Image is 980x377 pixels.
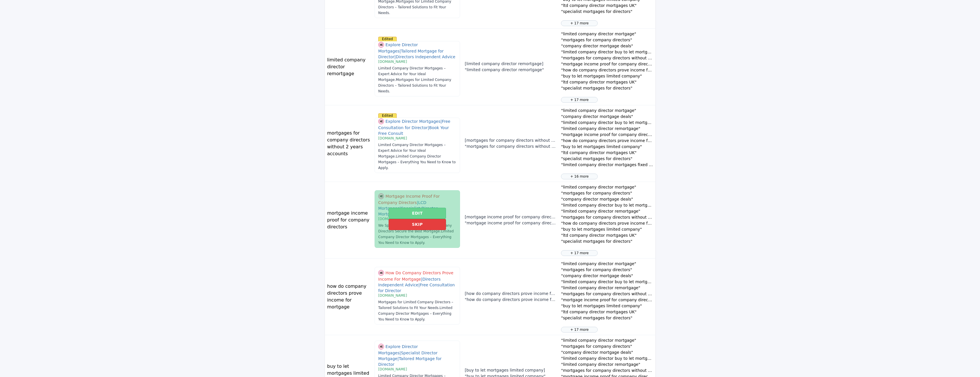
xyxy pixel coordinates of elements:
p: + 17 more [564,21,595,26]
p: "how do company directors prove income for mortgage" [561,138,653,144]
span: Explore Director Mortgages [378,344,418,355]
span: Show different combination [378,118,384,124]
p: "ltd company director mortgages UK" [561,150,653,156]
p: "limited company director mortgage" [561,108,653,114]
p: "company director mortgage deals" [561,273,653,279]
p: "how do company directors prove income for mortgage" [465,297,556,303]
span: . [389,89,390,93]
p: + 17 more [564,97,595,102]
p: "mortgages for company directors" [561,37,653,43]
span: Limited Company Director Mortgages – Everything You Need to Know to Apply [378,306,453,321]
span: Free Consultation for Director [378,283,455,293]
span: [DOMAIN_NAME] [378,136,407,140]
td: mortgage income proof for company directors [325,182,374,259]
span: Show different combination [378,42,384,47]
span: [DOMAIN_NAME] [378,367,407,371]
p: "specialist mortgages for directors" [561,9,653,15]
p: + 17 more [564,250,595,256]
p: "limited company director mortgage" [561,31,653,37]
span: How Do Company Directors Prove Income For Mortgage [378,270,453,281]
span: | [418,283,420,287]
div: This ad has been edited and won't inherit anymore changes you make in the previous 'ads tab' [378,37,397,41]
span: Mortgages for Limited Company Directors – Tailored Solutions to Fit Your Needs [378,78,451,93]
span: Free Consultation for Director [378,119,450,130]
p: "limited company director buy to let mortgage" [561,202,653,208]
p: "limited company director remortgage" [465,67,556,73]
p: [how do company directors prove income for mortgage] [465,291,556,297]
span: | [441,119,442,123]
p: + 17 more [564,327,595,332]
p: "mortgages for company directors without 2 years accounts" [561,291,653,297]
p: "mortgage income proof for company directors" [561,61,653,67]
p: "limited company director remortgage" [561,126,653,132]
div: This is a preview. An other 17 negatives will be generated for this ad group. [561,20,598,26]
span: Tailored Mortgage for Director [378,49,444,59]
span: . [387,166,389,170]
span: | [400,351,401,355]
p: "limited company director remortgage" [561,362,653,368]
p: "mortgage income proof for company directors" [465,220,556,226]
p: "specialist mortgages for directors" [561,238,653,244]
span: Limited Company Director Mortgages – Everything You Need to Know to Apply [378,154,456,170]
p: "limited company director buy to let mortgage" [561,355,653,362]
p: "specialist mortgages for directors" [561,156,653,162]
div: This ad has been edited and won't inherit anymore changes you make in the previous 'ads tab' [378,113,397,118]
span: . [439,306,440,310]
p: "buy to let mortgages limited company" [561,226,653,232]
p: "ltd company director mortgages UK" [561,309,653,315]
td: how do company directors prove income for mortgage [325,259,374,335]
p: "mortgage income proof for company directors" [561,132,653,138]
td: limited company director remortgage [325,29,374,105]
p: "mortgages for company directors without 2 years accounts" [465,143,556,149]
img: shuffle.svg [378,118,384,124]
img: shuffle.svg [378,270,384,276]
p: "specialist mortgages for directors" [561,315,653,321]
p: [mortgage income proof for company directors] [465,214,556,220]
p: "mortgages for company directors without 2 years accounts" [561,368,653,374]
p: "company director mortgage deals" [561,114,653,120]
p: "limited company director buy to let mortgage" [561,279,653,285]
p: "how do company directors prove income for mortgage" [561,67,653,73]
p: "limited company director mortgages fixed rate" [561,162,653,168]
p: "buy to let mortgages limited company" [561,73,653,79]
span: . [395,78,396,82]
span: Book Your Free Consult [378,125,449,136]
p: "limited company director buy to let mortgage" [561,120,653,126]
p: "limited company director remortgage" [561,208,653,214]
span: . [395,154,396,158]
div: This is a preview. An other 17 negatives will be generated for this ad group. [561,327,598,333]
span: Explore Director Mortgages [378,42,418,53]
p: "ltd company director mortgages UK" [561,3,653,9]
div: This is a preview. An other 16 negatives will be generated for this ad group. [561,174,598,179]
p: "specialist mortgages for directors" [561,85,653,91]
img: shuffle.svg [378,344,384,349]
span: | [428,125,429,130]
td: mortgages for company directors without 2 years accounts [325,105,374,182]
span: | [398,356,399,361]
span: Limited Company Director Mortgages – Expert Advice for Your Ideal Mortgage [378,66,446,82]
p: "limited company director remortgage" [561,285,653,291]
p: "buy to let mortgages limited company" [561,303,653,309]
p: "how do company directors prove income for mortgage" [561,220,653,226]
button: Edit [389,208,446,219]
span: | [421,277,422,281]
span: Directors Independent Advice [378,277,441,287]
span: Explore Director Mortgages [385,119,442,123]
span: | [400,49,401,53]
p: [limited company director remortgage] [465,61,556,67]
span: [DOMAIN_NAME] [378,60,407,64]
div: This is a preview. An other 17 negatives will be generated for this ad group. [561,250,598,256]
p: "company director mortgage deals" [561,196,653,202]
span: Tailored Mortgage for Director [378,356,442,367]
span: [DOMAIN_NAME] [378,294,407,298]
span: . [424,317,425,321]
p: "mortgages for company directors" [561,267,653,273]
img: shuffle.svg [378,42,384,48]
p: "buy to let mortgages limited company" [561,144,653,150]
p: "limited company director buy to let mortgage" [561,49,653,55]
span: . [389,11,390,15]
p: [mortgages for company directors without 2 years accounts] [465,137,556,143]
p: "mortgages for company directors without 2 years accounts" [561,214,653,220]
p: "mortgages for company directors" [561,343,653,349]
p: "ltd company director mortgages UK" [561,232,653,238]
